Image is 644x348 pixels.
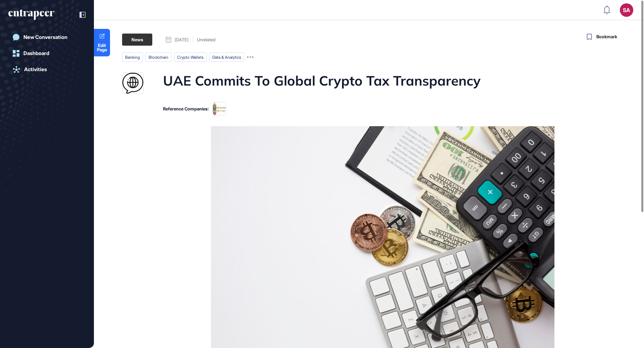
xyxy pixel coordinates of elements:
[94,43,110,52] span: Edit Page
[8,9,54,20] div: entrapeer-logo
[122,52,143,62] li: banking
[596,34,617,40] span: Bookmark
[163,107,209,111] div: Reference Companies:
[197,38,215,42] div: Unrelated
[8,31,86,44] a: New Conversation
[122,73,143,94] img: dig.watch
[213,102,226,115] img: 65aa5d647484d53afeffeb28.tmpl9abiixj
[8,63,86,76] a: Activities
[209,52,244,62] li: data & analytics
[585,32,617,42] button: Bookmark
[174,52,207,62] li: crypto wallets
[94,29,110,56] a: Edit Page
[122,34,152,46] div: News
[163,72,481,94] h1: UAE Commits To Global Crypto Tax Transparency
[175,38,189,42] span: [DATE]
[24,66,47,72] div: Activities
[23,34,67,40] div: New Conversation
[23,50,49,56] div: Dashboard
[620,3,633,17] button: SA
[8,47,86,60] a: Dashboard
[146,52,171,62] li: blockchain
